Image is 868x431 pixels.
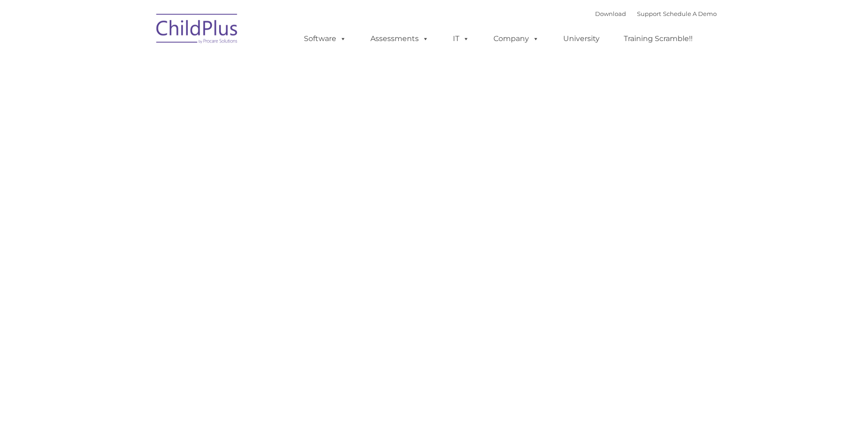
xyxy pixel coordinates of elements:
[554,30,609,48] a: University
[484,30,548,48] a: Company
[637,10,661,17] a: Support
[444,30,478,48] a: IT
[595,10,626,17] a: Download
[295,30,355,48] a: Software
[615,30,702,48] a: Training Scramble!!
[595,10,717,17] font: |
[663,10,717,17] a: Schedule A Demo
[152,7,243,53] img: ChildPlus by Procare Solutions
[361,30,438,48] a: Assessments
